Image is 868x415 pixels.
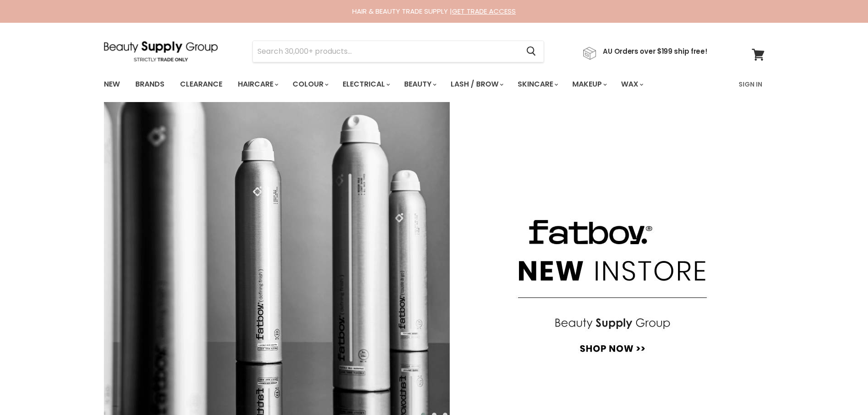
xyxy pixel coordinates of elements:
a: Wax [614,75,649,94]
a: Beauty [397,75,442,94]
a: Clearance [173,75,229,94]
a: GET TRADE ACCESS [452,6,516,16]
nav: Main [92,71,776,97]
ul: Main menu [97,71,692,97]
a: Brands [128,75,171,94]
button: Search [519,41,544,62]
iframe: Gorgias live chat messenger [822,372,859,406]
a: Haircare [231,75,284,94]
a: New [97,75,127,94]
div: HAIR & BEAUTY TRADE SUPPLY | [92,7,776,16]
a: Lash / Brow [444,75,509,94]
a: Electrical [336,75,395,94]
input: Search [253,41,519,62]
a: Skincare [511,75,564,94]
form: Product [252,41,544,62]
a: Colour [286,75,334,94]
a: Makeup [565,75,612,94]
a: Sign In [733,75,768,94]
